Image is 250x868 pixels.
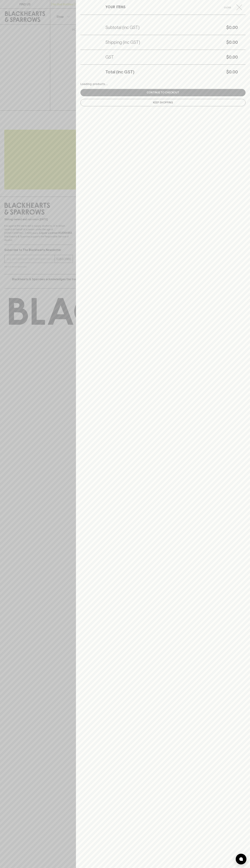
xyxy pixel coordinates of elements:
[105,39,140,45] h5: Shipping (inc GST)
[105,69,134,75] h5: Total (inc GST)
[220,4,245,10] button: Close
[140,39,238,45] h5: $0.00
[105,25,140,30] h5: Subtotal (inc GST)
[80,82,246,86] div: Loading products...
[134,69,238,75] h5: $0.00
[140,25,238,30] h5: $0.00
[220,6,235,9] span: Close
[80,99,246,106] button: Keep Shopping
[239,857,243,861] img: bubble-icon
[105,4,125,10] h6: YOUR ITEMS
[105,54,114,60] h5: GST
[114,54,238,60] h5: $0.00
